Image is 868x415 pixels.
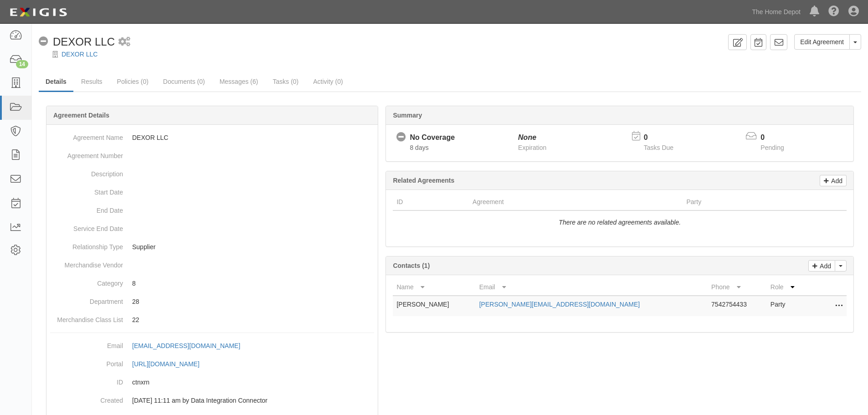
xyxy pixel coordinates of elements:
[794,34,850,50] a: Edit Agreement
[683,194,806,210] th: Party
[410,133,455,143] div: No Coverage
[50,391,123,405] dt: Created
[410,144,428,151] span: Since 09/10/2025
[747,3,805,21] a: The Home Depot
[50,128,123,142] dt: Agreement Name
[50,238,123,251] dt: Relationship Type
[132,315,374,324] p: 22
[132,279,374,288] p: 8
[393,177,454,184] b: Related Agreements
[50,337,123,350] dt: Email
[53,36,115,48] span: DEXOR LLC
[50,391,374,410] dd: [DATE] 11:11 am by Data Integration Connector
[39,37,48,46] i: No Coverage
[760,144,784,151] span: Pending
[74,72,109,91] a: Results
[393,262,430,269] b: Contacts (1)
[266,72,305,91] a: Tasks (0)
[396,133,406,142] i: No Coverage
[820,175,847,186] a: Add
[132,341,240,350] div: [EMAIL_ADDRESS][DOMAIN_NAME]
[828,6,839,17] i: Help Center - Complianz
[644,133,685,143] p: 0
[50,274,123,288] dt: Category
[62,51,98,58] a: DEXOR LLC
[518,144,546,151] span: Expiration
[50,165,123,179] dt: Description
[518,133,536,141] i: None
[132,297,374,306] p: 28
[50,238,374,256] dd: Supplier
[7,4,70,20] img: logo-5460c22ac91f19d4615b14bd174203de0afe785f0fc80cf4dbbc73dc1793850b.png
[476,279,708,296] th: Email
[213,72,265,91] a: Messages (6)
[50,183,123,197] dt: Start Date
[50,373,123,387] dt: ID
[708,279,767,296] th: Phone
[50,201,123,215] dt: End Date
[50,220,123,233] dt: Service End Date
[50,355,123,369] dt: Portal
[306,72,349,91] a: Activity (0)
[50,256,123,270] dt: Merchandise Vendor
[767,296,810,316] td: Party
[118,37,130,47] i: 1 scheduled workflow
[16,60,28,68] div: 14
[767,279,810,296] th: Role
[393,296,475,316] td: [PERSON_NAME]
[39,72,73,92] a: Details
[132,342,250,349] a: [EMAIL_ADDRESS][DOMAIN_NAME]
[393,279,475,296] th: Name
[50,147,123,160] dt: Agreement Number
[808,260,835,272] a: Add
[39,34,115,50] div: DEXOR LLC
[708,296,767,316] td: 7542754433
[50,373,374,391] dd: ctnxrn
[393,194,469,210] th: ID
[760,133,795,143] p: 0
[110,72,155,91] a: Policies (0)
[559,219,681,226] i: There are no related agreements available.
[469,194,683,210] th: Agreement
[50,292,123,306] dt: Department
[644,144,673,151] span: Tasks Due
[50,128,374,147] dd: DEXOR LLC
[156,72,212,91] a: Documents (0)
[50,311,123,324] dt: Merchandise Class List
[53,112,109,119] b: Agreement Details
[393,112,422,119] b: Summary
[817,261,831,271] p: Add
[479,301,640,308] a: [PERSON_NAME][EMAIL_ADDRESS][DOMAIN_NAME]
[132,360,210,368] a: [URL][DOMAIN_NAME]
[829,175,842,186] p: Add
